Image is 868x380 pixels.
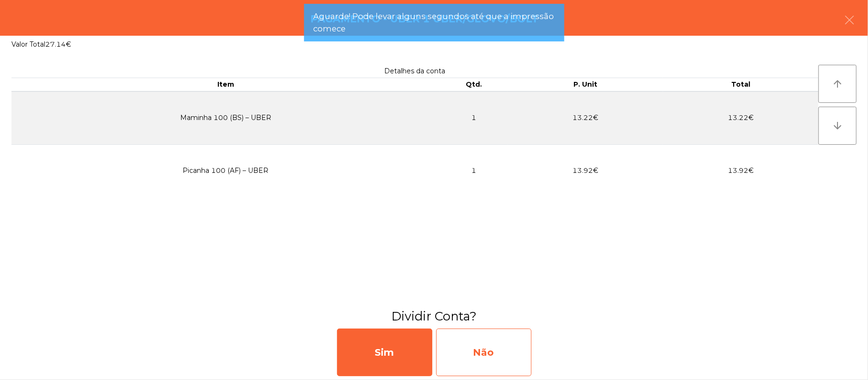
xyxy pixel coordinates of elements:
[11,144,440,197] td: Picanha 100 (AF) – UBER
[832,120,843,131] i: arrow_downward
[440,78,508,91] th: Qtd.
[663,144,818,197] td: 13.92€
[832,78,843,90] i: arrow_upward
[508,78,663,91] th: P. Unit
[11,40,45,49] span: Valor Total
[313,10,554,34] span: Aguarde! Pode levar alguns segundos até que a impressão comece
[337,329,432,376] div: Sim
[385,67,446,75] span: Detalhes da conta
[818,65,857,103] button: arrow_upward
[663,78,818,91] th: Total
[7,308,861,325] h3: Dividir Conta?
[508,91,663,145] td: 13.22€
[663,91,818,145] td: 13.22€
[45,40,71,49] span: 27.14€
[11,78,440,91] th: Item
[440,144,508,197] td: 1
[11,91,440,145] td: Maminha 100 (BS) – UBER
[508,144,663,197] td: 13.92€
[818,107,857,145] button: arrow_downward
[436,329,531,376] div: Não
[440,91,508,145] td: 1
